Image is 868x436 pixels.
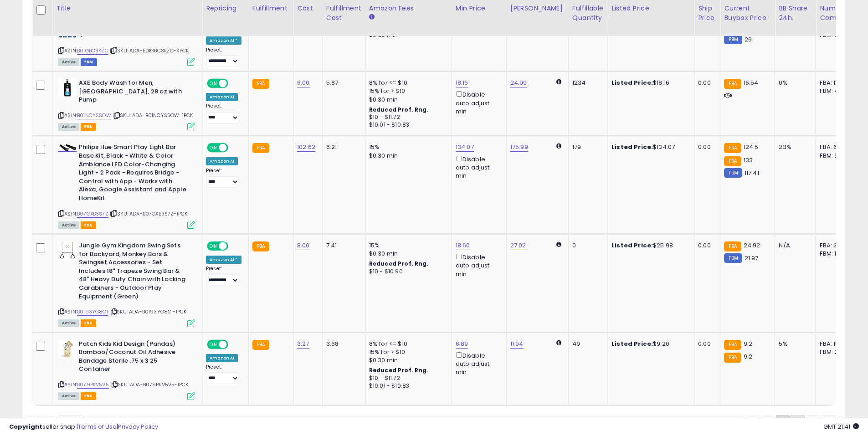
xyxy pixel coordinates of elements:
div: 8% for <= $10 [369,79,445,87]
a: 11.94 [510,339,524,349]
div: $0.30 min [369,152,445,160]
span: | SKU: ADA-B01NCYSSOW-1PCK [113,112,193,119]
span: All listings currently available for purchase on Amazon [58,123,79,131]
div: 23% [779,143,809,151]
a: B07GXB3S7Z [77,210,108,218]
div: 15% [369,143,445,151]
div: Amazon AI [206,93,238,101]
small: FBA [724,143,741,153]
div: Min Price [456,4,503,13]
div: $0.30 min [369,96,445,104]
span: OFF [227,80,241,87]
span: FBM [81,58,97,66]
div: N/A [779,241,809,250]
div: BB Share 24h. [779,4,812,23]
div: $134.07 [611,143,687,151]
div: Preset: [206,364,241,385]
div: Ship Price [698,4,716,23]
div: [PERSON_NAME] [510,4,565,13]
span: FBA [81,319,96,327]
a: 134.07 [456,143,474,152]
a: 6.89 [456,339,468,349]
small: FBM [724,168,742,178]
small: FBA [252,79,269,89]
span: 124.5 [744,143,759,151]
div: Amazon AI * [206,36,241,45]
b: Philips Hue Smart Play Light Bar Base Kit, Black - White & Color Ambiance LED Color-Changing Ligh... [79,143,190,205]
div: Disable auto adjust min [456,89,499,116]
b: Reduced Prof. Rng. [369,260,429,267]
span: FBA [81,123,96,131]
small: FBA [724,79,741,89]
a: 175.99 [510,143,528,152]
img: 41SXQmBaiAL._SL40_.jpg [58,340,77,358]
div: ASIN: [58,340,195,399]
div: Disable auto adjust min [456,154,499,180]
div: Amazon AI [206,157,238,165]
a: 2 [790,415,805,431]
div: Disable auto adjust min [456,252,499,278]
div: $18.16 [611,79,687,87]
span: All listings currently available for purchase on Amazon [58,392,79,400]
div: 0.00 [698,143,713,151]
a: 102.62 [297,143,315,152]
b: Listed Price: [611,143,653,151]
small: Amazon Fees. [369,13,375,21]
div: Title [56,4,198,13]
a: B0193YG8GI [77,308,108,316]
div: $10 - $11.72 [369,374,445,382]
span: | SKU: ADA-B07GXB3S7Z-1PCK [110,210,187,217]
div: Preset: [206,168,241,188]
span: OFF [227,144,241,152]
div: $9.20 [611,340,687,348]
a: 27.02 [510,241,526,250]
a: 24.99 [510,78,527,87]
div: Amazon Fees [369,4,448,13]
span: 24.92 [744,241,760,250]
b: Listed Price: [611,78,653,87]
div: $0.30 min [369,356,445,364]
div: Repricing [206,4,245,13]
span: 21.97 [745,254,759,262]
b: Reduced Prof. Rng. [369,106,429,113]
span: FBA [81,221,96,229]
span: | SKU: ADA-B0193YG8GI-1PCK [109,308,186,315]
div: 49 [572,340,601,348]
a: 6.00 [297,78,310,87]
small: FBA [724,340,741,350]
div: Current Buybox Price [724,4,771,23]
span: 29 [745,35,752,44]
div: 5% [779,340,809,348]
div: ASIN: [58,143,195,228]
div: FBA: 6 [820,143,850,151]
div: $0.30 min [369,250,445,258]
div: FBM: 4 [820,87,850,95]
small: FBM [724,35,742,44]
div: 15% [369,241,445,250]
a: 8.00 [297,241,310,250]
div: FBA: 3 [820,241,850,250]
div: 0.00 [698,340,713,348]
div: Fulfillable Quantity [572,4,604,23]
div: ASIN: [58,241,195,326]
small: FBA [724,241,741,251]
a: 3.27 [297,339,309,349]
div: FBA: 10 [820,340,850,348]
span: | SKU: ADA-B01GBC3KZC-4PCK [110,47,189,54]
a: Terms of Use [78,422,117,431]
div: 7.41 [326,241,358,250]
a: 18.60 [456,241,470,250]
div: 8% for <= $10 [369,340,445,348]
div: 0.00 [698,241,713,250]
small: FBA [252,241,269,251]
span: 133 [744,156,753,164]
div: 1234 [572,79,601,87]
small: FBA [724,156,741,166]
div: 3.68 [326,340,358,348]
span: 2025-10-6 21:41 GMT [823,422,859,431]
div: Amazon AI * [206,256,241,264]
b: Patch Kids Kid Design (Pandas) Bamboo/Coconut Oil Adhesive Bandage Sterile .75 x 3 25 Container [79,340,190,376]
div: Num of Comp. [820,4,853,23]
span: ON [208,242,219,250]
span: All listings currently available for purchase on Amazon [58,58,79,66]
